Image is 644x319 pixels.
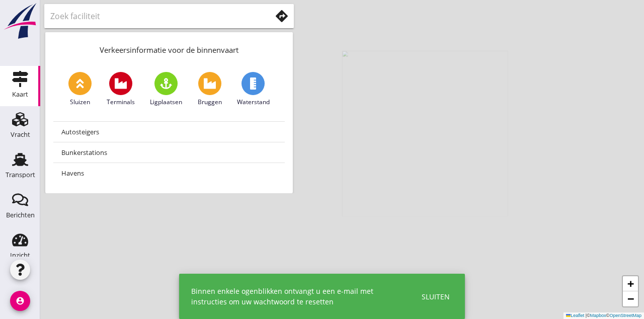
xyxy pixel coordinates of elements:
img: logo-small.a267ee39.svg [2,3,38,40]
span: Bruggen [198,98,222,107]
div: Autosteigers [61,126,277,138]
span: Sluizen [70,98,90,107]
div: Sluiten [422,291,450,302]
div: Transport [6,172,35,178]
div: Verkeersinformatie voor de binnenvaart [45,32,293,64]
input: Zoek faciliteit [50,8,257,24]
a: Leaflet [566,313,584,318]
div: Berichten [6,212,35,218]
div: Vracht [11,131,30,138]
a: Zoom out [623,291,638,306]
span: − [627,292,634,305]
div: Havens [61,167,277,179]
a: Sluizen [68,72,92,107]
div: Kaart [12,91,28,98]
span: Terminals [107,98,135,107]
a: Ligplaatsen [150,72,182,107]
i: account_circle [10,291,30,311]
button: Sluiten [419,288,453,305]
div: Bunkerstations [61,146,277,158]
span: | [586,313,587,318]
span: + [627,277,634,290]
a: Mapbox [590,313,606,318]
a: Bruggen [198,72,222,107]
a: Waterstand [237,72,270,107]
div: Inzicht [10,252,30,259]
a: Terminals [107,72,135,107]
div: Binnen enkele ogenblikken ontvangt u een e-mail met instructies om uw wachtwoord te resetten [191,286,397,307]
div: © © [563,312,644,319]
span: Ligplaatsen [150,98,182,107]
a: OpenStreetMap [609,313,641,318]
span: Waterstand [237,98,270,107]
a: Zoom in [623,276,638,291]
